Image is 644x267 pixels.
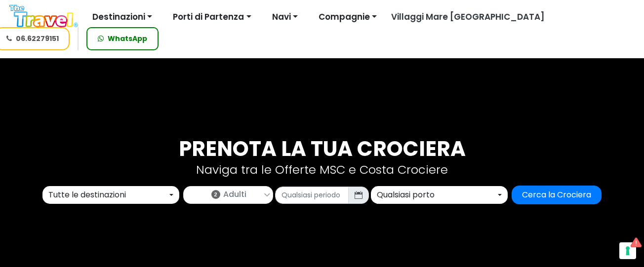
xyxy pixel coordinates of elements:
input: Qualsiasi periodo [275,187,349,204]
button: Qualsiasi porto [371,186,508,204]
a: WhatsApp [86,27,159,50]
button: Tutte le destinazioni [42,186,179,204]
input: Cerca la Crociera [512,186,602,204]
span: 06.62279151 [16,34,59,44]
button: Porti di Partenza [166,7,257,27]
div: Tutte le destinazioni [48,189,167,201]
img: Logo The Travel [9,5,78,27]
span: WhatsApp [108,34,147,44]
h3: Prenota la tua crociera [48,137,596,161]
a: Villaggi Mare [GEOGRAPHIC_DATA] [383,11,545,24]
button: Destinazioni [86,7,159,27]
div: Qualsiasi porto [377,189,496,201]
p: Naviga tra le Offerte MSC e Costa Crociere [48,161,596,178]
a: 2Adulti [184,187,273,200]
button: Compagnie [312,7,383,27]
span: 2 [211,190,220,199]
span: Villaggi Mare [GEOGRAPHIC_DATA] [391,11,545,23]
span: Adulti [223,189,246,200]
button: Navi [266,7,304,27]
